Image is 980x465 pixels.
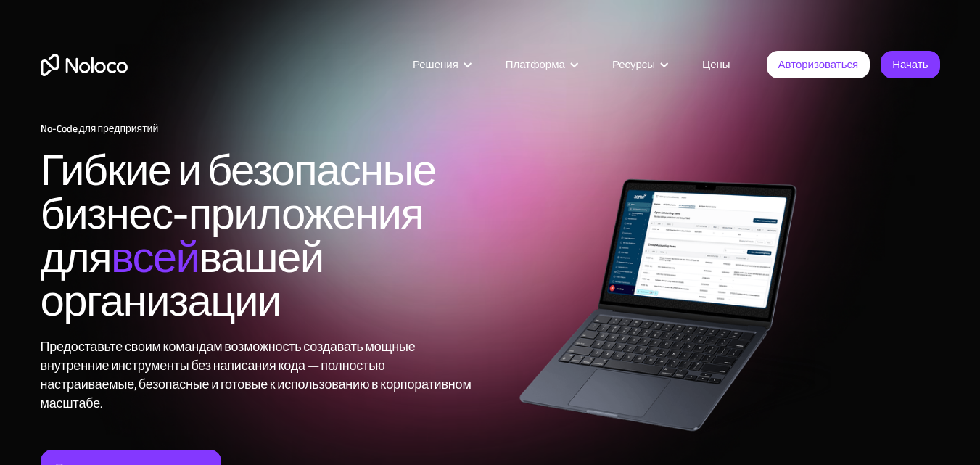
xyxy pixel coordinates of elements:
a: Начать [881,51,939,78]
font: вашей организации [41,218,324,342]
div: Решения [395,55,487,74]
font: Гибкие и безопасные бизнес-приложения для [41,131,436,299]
font: всей [111,218,199,299]
font: Авторизоваться [778,54,859,75]
a: дом [41,54,128,76]
a: Авторизоваться [767,51,870,78]
div: Ресурсы [594,55,684,74]
font: Платформа [506,54,565,75]
div: Платформа [487,55,594,74]
font: Решения [413,54,458,75]
font: Предоставьте своим командам возможность создавать мощные внутренние инструменты без написания код... [41,335,472,416]
font: Ресурсы [612,54,655,75]
font: Цены [702,54,730,75]
font: Начать [892,54,928,75]
a: Цены [684,55,749,74]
